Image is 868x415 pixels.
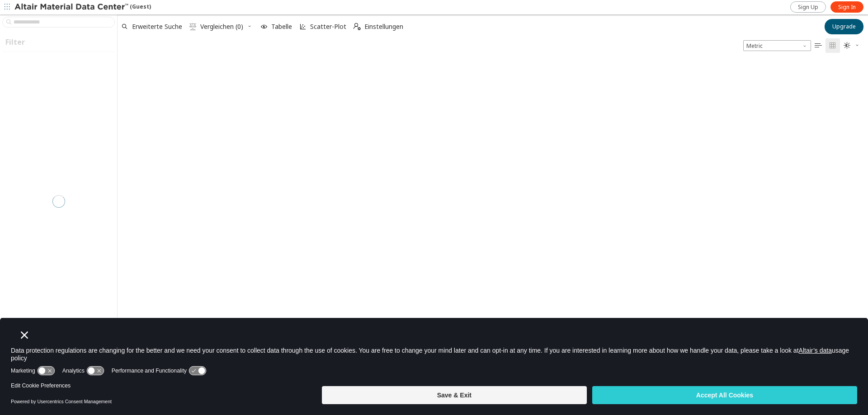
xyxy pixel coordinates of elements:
[743,40,811,51] span: Metric
[811,38,826,53] button: Table View
[826,38,840,53] button: Tile View
[825,19,863,34] button: Upgrade
[832,23,856,30] span: Upgrade
[14,3,151,12] div: (Guest)
[743,40,811,51] div: Unit System
[200,23,243,30] span: Vergleichen (0)
[364,23,403,30] span: Einstellungen
[132,23,182,30] span: Erweiterte Suche
[354,23,361,30] i: 
[844,42,851,49] i: 
[840,38,863,53] button: Theme
[815,42,822,49] i: 
[790,1,826,13] a: Sign Up
[798,4,818,11] span: Sign Up
[271,23,292,30] span: Tabelle
[189,23,197,30] i: 
[829,42,836,49] i: 
[838,4,856,11] span: Sign In
[310,23,346,30] span: Scatter-Plot
[14,3,130,12] img: Altair Material Data Center
[830,1,863,13] a: Sign In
